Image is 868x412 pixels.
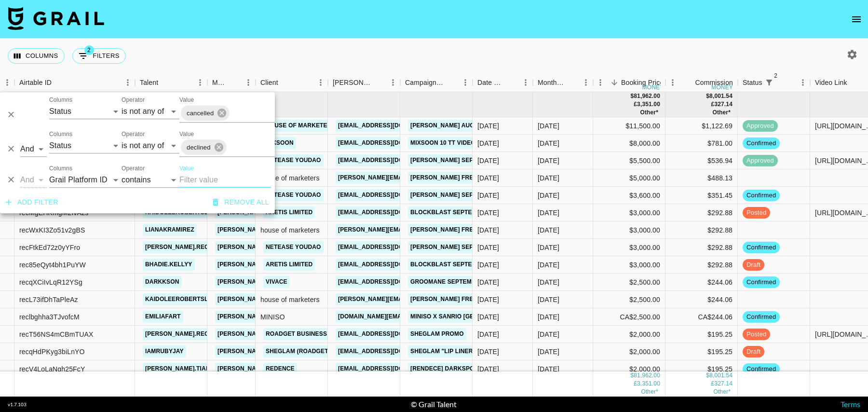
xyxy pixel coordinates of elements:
[796,75,810,90] button: Menu
[408,120,488,132] a: [PERSON_NAME] August
[445,76,458,89] button: Sort
[260,73,278,92] div: Client
[477,173,499,183] div: 19/09/2025
[408,345,524,357] a: Sheglam "Lip Liner" x iamrubyjay
[19,364,85,374] div: recV4LoLaNgh25FcY
[408,311,571,323] a: Miniso x Sanrio [GEOGRAPHIC_DATA] x emiliafart
[122,96,145,104] label: Operator
[143,241,233,253] a: [PERSON_NAME].reghuram
[477,121,499,131] div: 06/08/2025
[665,360,738,378] div: $195.25
[665,117,738,135] div: $1,122.69
[215,293,372,305] a: [PERSON_NAME][EMAIL_ADDRESS][DOMAIN_NAME]
[333,73,372,92] div: [PERSON_NAME]
[743,347,764,357] span: draft
[4,173,18,187] button: Delete
[336,345,444,357] a: [EMAIL_ADDRESS][DOMAIN_NAME]
[665,204,738,221] div: $292.88
[593,360,665,378] div: $2,000.00
[207,73,256,92] div: Manager
[634,92,660,100] div: 81,962.00
[181,108,219,119] span: cancelled
[815,73,847,92] div: Video Link
[473,73,533,92] div: Date Created
[336,137,444,149] a: [EMAIL_ADDRESS][DOMAIN_NAME]
[593,204,665,221] div: $3,000.00
[256,73,328,92] div: Client
[711,380,715,388] div: £
[641,388,658,395] span: CA$ 2,500.00
[19,73,52,92] div: Airtable ID
[711,84,733,90] div: money
[143,311,183,323] a: emiliafart
[538,138,559,148] div: Sep '25
[386,75,400,90] button: Menu
[538,277,559,287] div: Sep '25
[665,239,738,256] div: $292.88
[743,139,780,148] span: confirmed
[8,48,65,64] button: Select columns
[408,206,571,219] a: BlockBlast September x kaidoleerobertslife
[538,312,559,322] div: Sep '25
[477,156,499,165] div: 26/08/2025
[408,293,487,305] a: [PERSON_NAME] FREELY
[336,172,493,184] a: [PERSON_NAME][EMAIL_ADDRESS][DOMAIN_NAME]
[579,75,593,90] button: Menu
[84,45,94,55] span: 2
[256,221,328,239] div: house of marketers
[181,142,217,153] span: declined
[593,326,665,343] div: $2,000.00
[256,291,328,308] div: house of marketers
[743,191,780,200] span: confirmed
[477,295,499,304] div: 19/09/2025
[621,73,664,92] div: Booking Price
[336,276,444,288] a: [EMAIL_ADDRESS][DOMAIN_NAME]
[256,308,328,326] div: MINISO
[193,75,207,90] button: Menu
[19,295,78,304] div: recL73ifDhTaPleAz
[408,241,501,253] a: [PERSON_NAME] September
[263,276,290,288] a: VIVACE
[14,73,135,92] div: Airtable ID
[538,121,559,131] div: Sep '25
[143,345,186,357] a: iamrubyjay
[263,137,296,149] a: mixsoon
[847,10,866,29] button: open drawer
[538,347,559,357] div: Sep '25
[665,343,738,360] div: $195.25
[408,276,528,288] a: Groomane September x Darkkson
[49,164,72,172] label: Columns
[4,108,18,122] button: Delete
[179,164,194,172] label: Value
[313,75,328,90] button: Menu
[713,388,731,395] span: CA$ 244.06
[695,73,733,92] div: Commission
[505,76,518,89] button: Sort
[49,130,72,138] label: Columns
[706,371,709,380] div: $
[847,76,861,89] button: Sort
[477,138,499,148] div: 11/08/2025
[228,76,241,89] button: Sort
[408,259,546,271] a: BlockBlast September x Bhadie.kellyy
[19,260,86,270] div: rec85eQyt4bh1PuYW
[411,399,457,409] div: © Grail Talent
[743,243,780,252] span: confirmed
[336,311,492,323] a: [DOMAIN_NAME][EMAIL_ADDRESS][DOMAIN_NAME]
[458,75,473,90] button: Menu
[665,291,738,308] div: $244.06
[711,100,715,109] div: £
[477,347,499,357] div: 20/08/2025
[538,295,559,304] div: Sep '25
[143,328,233,340] a: [PERSON_NAME].reghuram
[135,73,207,92] div: Talent
[181,139,227,155] div: declined
[593,256,665,274] div: $3,000.00
[538,364,559,374] div: Sep '25
[665,274,738,291] div: $244.06
[665,221,738,239] div: $292.88
[538,330,559,339] div: Sep '25
[714,100,732,109] div: 327.14
[477,312,499,322] div: 23/09/2025
[215,276,372,288] a: [PERSON_NAME][EMAIL_ADDRESS][DOMAIN_NAME]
